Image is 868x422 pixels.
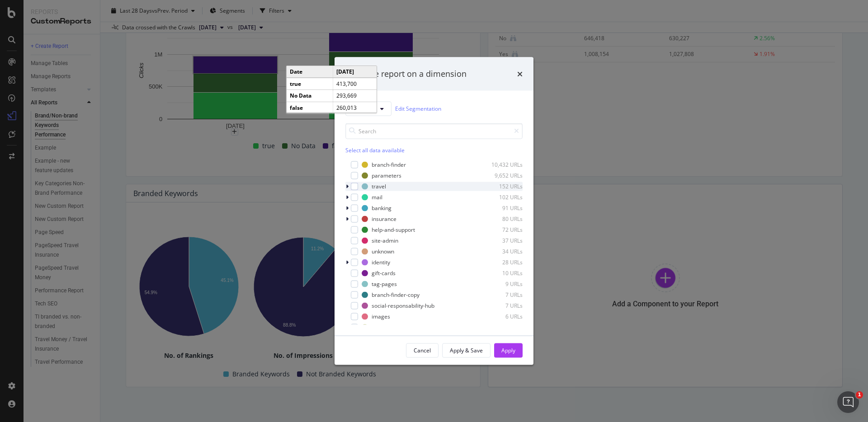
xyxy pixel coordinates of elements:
[478,258,523,266] div: 28 URLs
[406,343,439,357] button: Cancel
[372,172,401,179] div: parameters
[478,204,523,212] div: 91 URLs
[478,226,523,234] div: 72 URLs
[478,269,523,277] div: 10 URLs
[345,123,523,139] input: Search
[494,343,523,357] button: Apply
[372,324,386,331] div: home
[372,215,396,223] div: insurance
[372,204,392,212] div: banking
[478,291,523,299] div: 7 URLs
[478,302,523,309] div: 7 URLs
[478,215,523,223] div: 80 URLs
[478,193,523,201] div: 102 URLs
[856,391,863,399] span: 1
[395,104,441,113] a: Edit Segmentation
[478,280,523,288] div: 9 URLs
[372,280,397,288] div: tag-pages
[372,161,406,169] div: branch-finder
[345,146,523,154] div: Select all data available
[345,101,392,116] button: pagetype
[478,324,523,331] div: 1 URL
[478,161,523,169] div: 10,432 URLs
[442,343,491,357] button: Apply & Save
[372,183,386,190] div: travel
[372,248,394,255] div: unknown
[345,68,467,80] div: Filter the report on a dimension
[372,291,420,299] div: branch-finder-copy
[517,68,523,80] div: times
[372,269,396,277] div: gift-cards
[353,105,377,113] span: pagetype
[372,237,398,244] div: site-admin
[478,313,523,320] div: 6 URLs
[478,248,523,255] div: 34 URLs
[372,313,390,320] div: images
[372,193,382,201] div: mail
[837,391,859,413] iframe: Intercom live chat
[478,237,523,244] div: 37 URLs
[372,226,415,234] div: help-and-support
[450,347,483,354] div: Apply & Save
[478,172,523,179] div: 9,652 URLs
[372,302,434,309] div: social-responsability-hub
[501,347,515,354] div: Apply
[414,347,431,354] div: Cancel
[372,258,390,266] div: identity
[335,57,533,365] div: modal
[478,183,523,190] div: 152 URLs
